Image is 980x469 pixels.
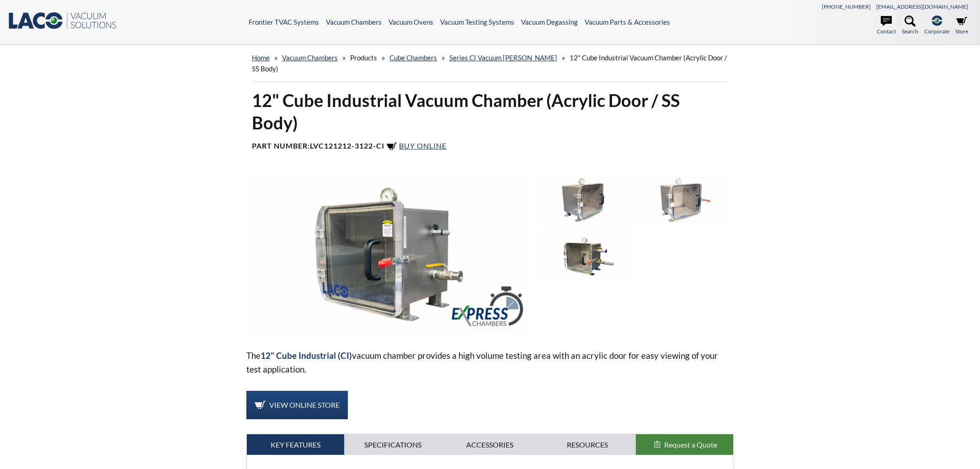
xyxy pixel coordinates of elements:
span: 12" Cube Industrial Vacuum Chamber (Acrylic Door / SS Body) [252,53,727,73]
a: Store [955,16,968,36]
a: [EMAIL_ADDRESS][DOMAIN_NAME] [876,3,968,10]
strong: 12" Cube Industrial (CI) [261,350,352,361]
h4: Part Number: [252,141,728,152]
a: Vacuum Chambers [282,53,338,62]
h1: 12" Cube Industrial Vacuum Chamber (Acrylic Door / SS Body) [252,89,728,134]
a: Vacuum Degassing [521,18,578,26]
a: Buy Online [386,141,447,150]
a: Specifications [344,434,442,455]
a: Vacuum Ovens [389,18,433,26]
a: Vacuum Testing Systems [440,18,514,26]
a: Cube Chambers [389,53,437,62]
a: View Online Store [246,391,348,419]
a: Vacuum Chambers [326,18,382,26]
img: LVC121212-3122-CI, port side [539,231,632,283]
img: LVC121212-3122-CI Express Chamber, right side angled view [246,174,531,334]
span: Request a Quote [664,440,717,449]
a: Vacuum Parts & Accessories [585,18,670,26]
button: Request a Quote [636,434,733,455]
a: Resources [538,434,636,455]
a: Accessories [442,434,539,455]
img: LVC121212-3122-CI, left side angled view [539,174,632,226]
a: Search [902,16,918,36]
p: The vacuum chamber provides a high volume testing area with an acrylic door for easy viewing of y... [246,349,734,376]
a: Contact [877,16,896,36]
a: Key Features [247,434,344,455]
img: LVC121212-3122-CI, front view [636,174,729,226]
span: View Online Store [269,400,340,409]
a: Frontier TVAC Systems [249,18,319,26]
b: LVC121212-3122-CI [310,141,384,150]
a: home [252,53,270,62]
div: » » » » » [252,45,728,82]
a: Series CI Vacuum [PERSON_NAME] [449,53,557,62]
span: Buy Online [399,141,447,150]
a: [PHONE_NUMBER] [822,3,871,10]
span: Corporate [924,27,949,36]
span: Products [350,53,377,62]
